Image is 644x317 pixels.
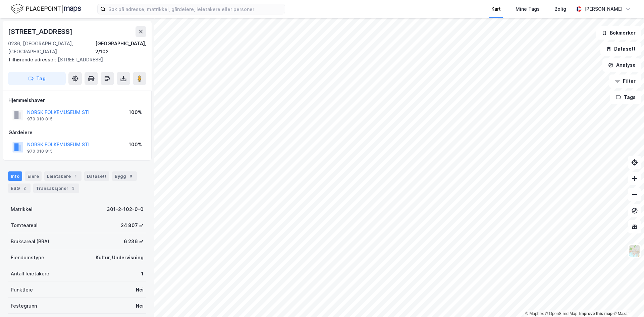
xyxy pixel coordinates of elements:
div: 0286, [GEOGRAPHIC_DATA], [GEOGRAPHIC_DATA] [8,40,95,56]
div: [STREET_ADDRESS] [8,56,141,64]
div: Mine Tags [516,5,540,13]
a: Improve this map [579,311,612,316]
div: Nei [136,302,144,310]
div: Bruksareal (BRA) [11,237,49,246]
div: Punktleie [11,286,33,294]
div: 8 [127,173,134,179]
div: Bolig [554,5,566,13]
div: 301-2-102-0-0 [107,205,144,213]
div: 100% [129,141,142,149]
div: 970 010 815 [27,149,53,154]
iframe: Chat Widget [610,285,644,317]
div: Hjemmelshaver [8,96,146,104]
div: Gårdeiere [8,128,146,137]
div: Matrikkel [11,205,33,213]
button: Tag [8,72,66,85]
button: Analyse [602,58,641,72]
a: Mapbox [525,311,544,316]
div: 2 [21,185,28,192]
input: Søk på adresse, matrikkel, gårdeiere, leietakere eller personer [106,4,285,14]
img: Z [628,245,641,257]
button: Bokmerker [596,26,641,40]
div: ESG [8,183,31,193]
img: logo.f888ab2527a4732fd821a326f86c7f29.svg [11,3,81,15]
div: [PERSON_NAME] [584,5,623,13]
div: Kart [491,5,501,13]
div: Datasett [84,171,109,181]
div: Leietakere [44,171,82,181]
div: Nei [136,286,144,294]
div: Tomteareal [11,221,38,229]
div: Kultur, Undervisning [96,254,144,262]
div: Transaksjoner [33,183,79,193]
div: Eiere [25,171,42,181]
div: 1 [72,173,79,179]
div: Eiendomstype [11,254,44,262]
div: Info [8,171,22,181]
div: 6 236 ㎡ [124,237,144,246]
a: OpenStreetMap [545,311,578,316]
div: 24 807 ㎡ [121,221,144,229]
button: Datasett [600,42,641,56]
div: [GEOGRAPHIC_DATA], 2/102 [95,40,146,56]
button: Tags [610,91,641,104]
div: 1 [141,270,144,278]
div: 3 [70,185,76,192]
div: Festegrunn [11,302,37,310]
div: Bygg [112,171,137,181]
div: [STREET_ADDRESS] [8,26,74,37]
div: 100% [129,108,142,116]
div: Antall leietakere [11,270,49,278]
span: Tilhørende adresser: [8,57,58,62]
button: Filter [609,74,641,88]
div: 970 010 815 [27,116,53,122]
